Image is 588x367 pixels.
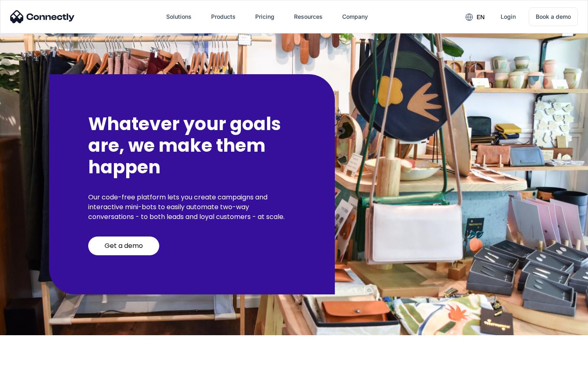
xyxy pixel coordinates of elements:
[16,353,49,364] ul: Language list
[342,11,368,22] div: Company
[294,11,323,22] div: Resources
[88,113,296,178] h2: Whatever your goals are, we make them happen
[105,242,143,250] div: Get a demo
[88,192,296,222] p: Our code-free platform lets you create campaigns and interactive mini-bots to easily automate two...
[249,7,281,27] a: Pricing
[255,11,274,22] div: Pricing
[494,7,522,27] a: Login
[10,10,75,23] img: Connectly Logo
[529,7,578,26] a: Book a demo
[477,11,485,23] div: en
[501,11,516,22] div: Login
[166,11,192,22] div: Solutions
[88,237,159,255] a: Get a demo
[8,353,49,364] aside: Language selected: English
[211,11,236,22] div: Products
